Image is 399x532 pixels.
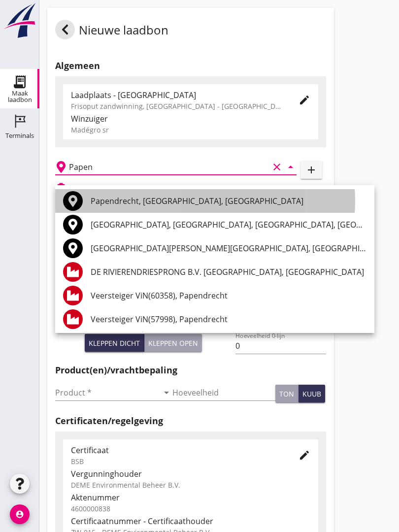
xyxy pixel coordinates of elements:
button: Kleppen open [144,334,202,352]
input: Hoeveelheid 0-lijn [235,338,326,354]
button: Kleppen dicht [85,334,144,352]
h2: Product(en)/vrachtbepaling [55,364,326,377]
div: Certificaat [71,444,283,456]
i: arrow_drop_down [161,387,172,399]
button: ton [275,385,299,402]
h2: Algemeen [55,59,326,72]
h2: Beladen vaartuig [71,183,121,192]
div: BSB [71,456,283,466]
input: Losplaats [69,159,269,175]
i: edit [299,94,310,106]
i: clear [271,161,283,173]
div: Madégro sr [71,125,310,135]
div: [GEOGRAPHIC_DATA][PERSON_NAME][GEOGRAPHIC_DATA], [GEOGRAPHIC_DATA], [GEOGRAPHIC_DATA] [91,242,366,254]
button: kuub [299,385,325,402]
div: Frisoput zandwinning, [GEOGRAPHIC_DATA] - [GEOGRAPHIC_DATA]. [71,101,283,111]
div: 4600000838 [71,503,310,514]
div: Aktenummer [71,492,310,503]
input: Hoeveelheid [172,385,276,400]
div: Kleppen open [148,338,198,348]
i: account_circle [10,504,30,524]
div: Kleppen dicht [89,338,140,348]
div: Certificaatnummer - Certificaathouder [71,515,310,527]
div: Veersteiger ViN(60358), Papendrecht [91,290,366,301]
input: Product * [55,385,159,400]
i: edit [299,449,310,461]
i: add [305,164,317,176]
div: DEME Environmental Beheer B.V. [71,480,310,490]
div: Papendrecht, [GEOGRAPHIC_DATA], [GEOGRAPHIC_DATA] [91,195,366,207]
div: Winzuiger [71,113,310,125]
div: ton [279,389,294,399]
div: kuub [302,389,321,399]
div: Terminals [5,133,34,139]
div: Vergunninghouder [71,468,310,480]
div: DE RIVIERENDRIESPRONG B.V. [GEOGRAPHIC_DATA], [GEOGRAPHIC_DATA] [91,266,366,278]
img: logo-small.a267ee39.svg [2,2,37,39]
div: Nieuwe laadbon [55,20,168,43]
div: Laadplaats - [GEOGRAPHIC_DATA] [71,89,283,101]
div: [GEOGRAPHIC_DATA], [GEOGRAPHIC_DATA], [GEOGRAPHIC_DATA], [GEOGRAPHIC_DATA] [91,219,366,231]
div: Veersteiger ViN(57998), Papendrecht [91,313,366,325]
i: arrow_drop_down [285,161,297,173]
h2: Certificaten/regelgeving [55,414,326,428]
